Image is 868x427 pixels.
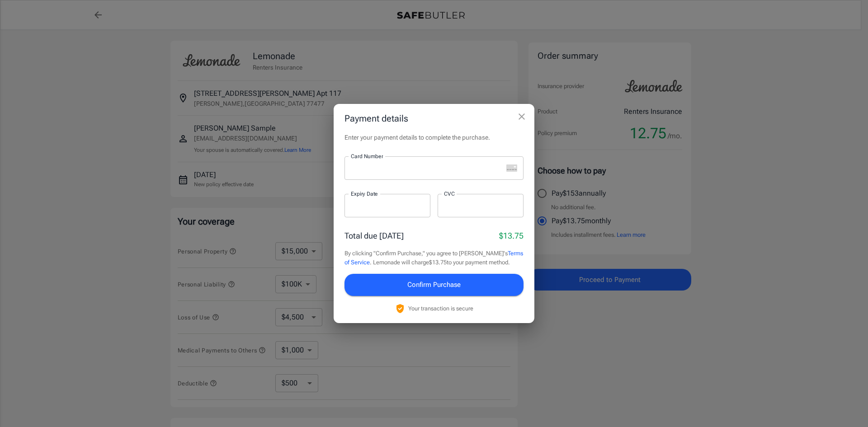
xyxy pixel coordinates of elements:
h2: Payment details [334,104,534,133]
label: CVC [444,190,455,197]
iframe: Secure expiration date input frame [351,202,424,210]
label: Expiry Date [351,190,378,197]
p: Total due [DATE] [344,230,404,242]
p: Enter your payment details to complete the purchase. [344,133,524,142]
p: $13.75 [499,230,524,242]
a: Terms of Service [344,250,523,266]
p: Your transaction is secure [408,304,473,313]
button: Confirm Purchase [344,274,524,296]
span: Confirm Purchase [407,279,461,291]
iframe: Secure CVC input frame [444,202,517,210]
button: close [513,108,531,126]
p: By clicking "Confirm Purchase," you agree to [PERSON_NAME]'s . Lemonade will charge $13.75 to you... [344,249,524,267]
svg: unknown [506,164,517,172]
iframe: Secure card number input frame [351,164,503,173]
label: Card Number [351,152,383,160]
